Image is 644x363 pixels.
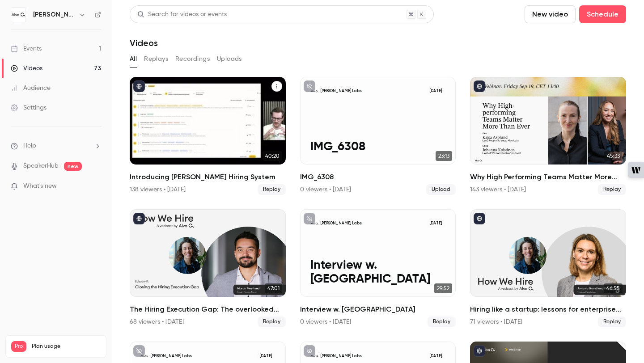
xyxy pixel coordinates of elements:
button: Replays [144,52,168,66]
h1: Videos [130,38,158,48]
span: [DATE] [256,352,275,360]
button: published [474,213,485,224]
p: [PERSON_NAME] Labs [321,89,362,94]
div: Events [11,44,42,53]
h2: Hiring like a startup: lessons for enterprise growth [470,304,626,315]
span: Pro [11,341,26,352]
button: published [474,345,485,357]
h2: Interview w. [GEOGRAPHIC_DATA] [300,304,456,315]
li: Introducing Alva Hiring System [130,77,286,195]
p: IMG_6308 [310,140,445,154]
li: The Hiring Execution Gap: The overlooked challenge holding teams back [130,209,286,327]
button: New video [525,5,576,23]
span: new [64,162,82,171]
span: Replay [598,184,626,195]
span: Replay [428,317,456,327]
span: 46:55 [604,283,623,293]
span: Upload [426,184,456,195]
span: Help [23,141,36,151]
section: Videos [130,5,626,358]
div: 71 viewers • [DATE] [470,317,522,326]
div: 0 viewers • [DATE] [300,185,351,194]
li: Why High Performing Teams Matter More than Ever [470,77,626,195]
a: 45:33Why High Performing Teams Matter More than Ever143 viewers • [DATE]Replay [470,77,626,195]
img: Alva Labs [11,8,25,22]
button: Recordings [175,52,210,66]
li: Hiring like a startup: lessons for enterprise growth [470,209,626,327]
span: Replay [598,317,626,327]
span: [DATE] [427,88,445,95]
span: Replay [258,184,286,195]
button: unpublished [133,345,145,357]
div: Search for videos or events [137,10,227,19]
li: Interview w. Scania [300,209,456,327]
div: Settings [11,103,47,112]
a: 47:01The Hiring Execution Gap: The overlooked challenge holding teams back68 viewers • [DATE]Replay [130,209,286,327]
a: 40:20Introducing [PERSON_NAME] Hiring System138 viewers • [DATE]Replay [130,77,286,195]
button: published [133,80,145,92]
div: 68 viewers • [DATE] [130,317,184,326]
li: IMG_6308 [300,77,456,195]
h2: IMG_6308 [300,172,456,182]
div: 0 viewers • [DATE] [300,317,351,326]
button: published [474,80,485,92]
div: 138 viewers • [DATE] [130,185,186,194]
span: 23:13 [436,151,452,161]
li: help-dropdown-opener [11,141,101,151]
span: 45:33 [604,151,623,161]
button: unpublished [304,80,315,92]
div: Audience [11,84,51,93]
p: [PERSON_NAME] Labs [321,354,362,359]
a: 46:55Hiring like a startup: lessons for enterprise growth71 viewers • [DATE]Replay [470,209,626,327]
span: [DATE] [427,352,445,360]
span: Plan usage [32,343,101,350]
div: Videos [11,64,42,73]
button: unpublished [304,213,315,224]
span: Replay [258,317,286,327]
button: published [133,213,145,224]
h2: Introducing [PERSON_NAME] Hiring System [130,172,286,182]
button: Schedule [579,5,626,23]
button: unpublished [304,345,315,357]
span: What's new [23,181,57,191]
div: 143 viewers • [DATE] [470,185,526,194]
a: IMG_6308[PERSON_NAME] Labs[DATE]IMG_630823:13IMG_63080 viewers • [DATE]Upload [300,77,456,195]
h6: [PERSON_NAME] Labs [33,10,75,19]
span: 47:01 [265,283,282,293]
h2: Why High Performing Teams Matter More than Ever [470,172,626,182]
span: 40:20 [263,151,282,161]
button: Uploads [217,52,242,66]
h2: The Hiring Execution Gap: The overlooked challenge holding teams back [130,304,286,315]
a: SpeakerHub [23,161,59,171]
p: Interview w. [GEOGRAPHIC_DATA] [310,258,445,287]
span: 29:52 [434,283,452,293]
iframe: Noticeable Trigger [90,182,101,190]
p: [PERSON_NAME] Labs [321,221,362,226]
a: Interview w. Scania[PERSON_NAME] Labs[DATE]Interview w. [GEOGRAPHIC_DATA]29:52Interview w. [GEOGR... [300,209,456,327]
span: [DATE] [427,220,445,228]
button: All [130,52,137,66]
p: [PERSON_NAME] Labs [151,354,192,359]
